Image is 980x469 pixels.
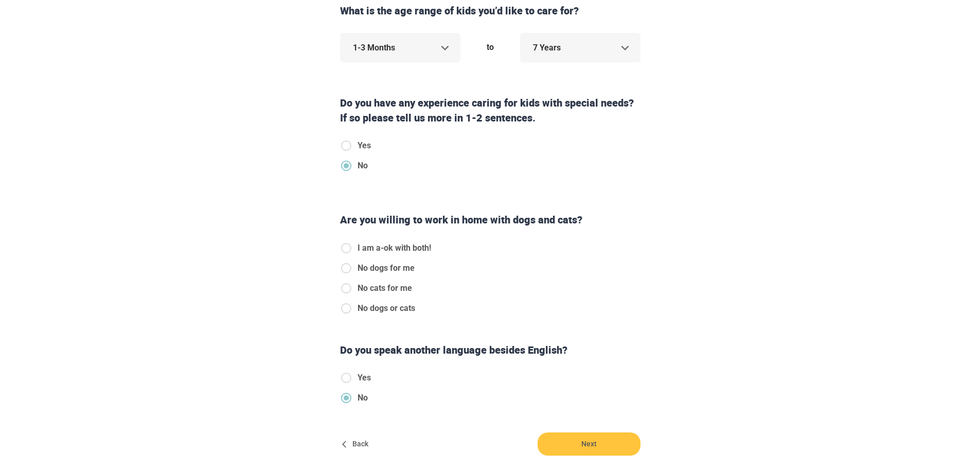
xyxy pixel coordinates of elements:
div: specialNeeds [340,140,379,180]
span: No dogs for me [358,262,415,274]
span: Yes [358,372,371,384]
div: Do you speak another language besides English? [336,343,645,358]
span: Yes [358,140,371,152]
div: What is the age range of kids you’d like to care for? [336,4,645,19]
div: catsAndDogs [340,242,439,322]
span: No [358,392,368,404]
span: No [358,160,368,172]
div: Are you willing to work in home with dogs and cats? [336,213,645,228]
button: Back [340,432,373,456]
div: knowsOtherLanguage [340,372,379,412]
span: No dogs or cats [358,302,415,315]
span: I am a-ok with both! [358,242,431,254]
div: 7 Years [520,33,640,62]
span: No cats for me [358,282,412,294]
div: 1-3 Months [340,33,460,62]
div: to [465,33,516,62]
div: Do you have any experience caring for kids with special needs? If so please tell us more in 1-2 s... [336,96,645,125]
button: Next [538,432,640,456]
